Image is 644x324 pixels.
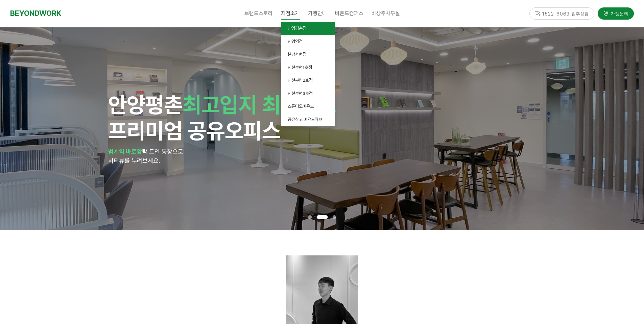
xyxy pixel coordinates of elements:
[281,7,300,20] span: 지점소개
[108,157,160,164] span: 시티뷰를 누려보세요.
[598,7,634,19] a: 가맹문의
[335,10,363,17] span: 비욘드캠퍼스
[277,5,304,22] a: 지점소개
[288,91,313,96] span: 인천부평3호점
[281,100,335,113] a: 스튜디오비욘드
[281,61,335,74] a: 인천부평1호점
[108,92,336,144] span: 안양 프리미엄 공유오피스
[281,74,335,87] a: 인천부평2호점
[331,5,367,22] a: 비욘드캠퍼스
[145,92,183,118] span: 평촌
[288,104,314,109] span: 스튜디오비욘드
[288,52,306,57] span: 분당서현점
[288,39,303,44] span: 안양역점
[288,26,306,31] span: 안양평촌점
[288,65,312,70] span: 인천부평1호점
[281,48,335,61] a: 분당서현점
[281,113,335,126] a: 공유창고 비욘드큐브
[288,78,313,83] span: 인천부평2호점
[367,5,404,22] a: 비상주사무실
[281,87,335,100] a: 인천부평3호점
[183,92,336,118] span: 최고입지 최대규모
[288,117,322,122] span: 공유창고 비욘드큐브
[281,22,335,35] a: 안양평촌점
[304,5,331,22] a: 가맹안내
[308,10,327,17] span: 가맹안내
[10,7,61,20] a: BEYONDWORK
[142,148,183,155] span: 탁 트인 통창으로
[372,10,400,17] span: 비상주사무실
[108,148,142,155] strong: 범계역 바로앞
[244,10,273,17] span: 브랜드스토리
[281,35,335,48] a: 안양역점
[609,9,628,16] span: 가맹문의
[240,5,277,22] a: 브랜드스토리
